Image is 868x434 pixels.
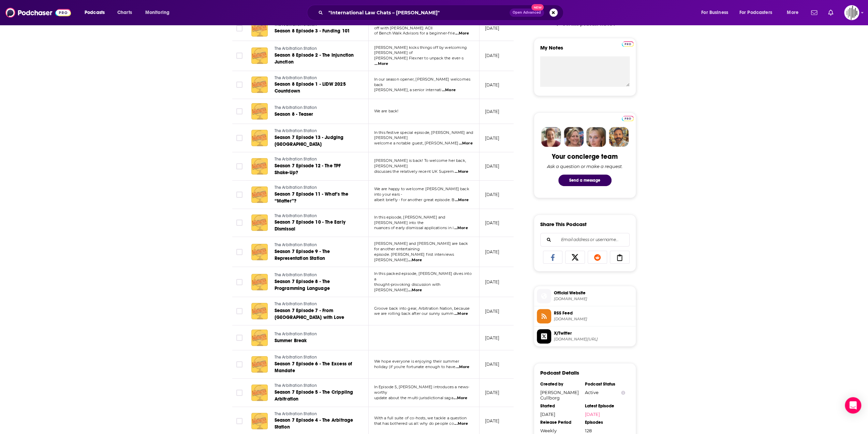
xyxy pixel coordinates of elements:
[485,109,500,114] p: [DATE]
[313,5,570,20] div: Search podcasts, credits, & more...
[408,257,422,263] span: ...More
[275,22,317,27] span: The Arbitration Station
[374,241,468,251] span: [PERSON_NAME] and [PERSON_NAME] are back for another entertaining
[541,127,561,147] img: Sydney Profile
[531,4,544,11] span: New
[454,395,467,401] span: ...More
[236,82,242,88] span: Toggle select row
[275,361,352,374] span: Season 7 Episode 6 - The Excess of Mandate
[374,364,455,369] span: holiday (if you're fortunate enough to have
[485,53,500,58] p: [DATE]
[275,75,356,81] a: The Arbitration Station
[141,7,178,18] button: open menu
[275,156,356,163] a: The Arbitration Station
[374,20,473,30] span: [PERSON_NAME] and [PERSON_NAME] kick things off with [PERSON_NAME] ACII
[275,213,356,219] a: The Arbitration Station
[236,249,242,255] span: Toggle select row
[275,28,356,34] a: Season 8 Episode 3 - Funding 101
[554,337,633,342] span: twitter.com/TheArbStation
[485,418,500,424] p: [DATE]
[701,8,728,17] span: For Business
[275,128,356,134] a: The Arbitration Station
[485,249,500,255] p: [DATE]
[117,8,132,17] span: Charts
[113,7,136,18] a: Charts
[275,272,356,278] a: The Arbitration Station
[275,301,356,307] a: The Arbitration Station
[547,164,623,169] div: Ask a question or make a request.
[275,302,317,306] span: The Arbitration Station
[275,46,356,52] a: The Arbitration Station
[454,421,468,426] span: ...More
[236,25,242,31] span: Toggle select row
[454,311,468,317] span: ...More
[275,157,317,162] span: The Arbitration Station
[275,52,354,65] span: Season 8 Episode 2 - The Injunction Junction
[374,186,469,197] span: We are happy to welcome [PERSON_NAME] back into your ears -
[236,135,242,141] span: Toggle select row
[844,5,859,20] span: Logged in as gpg2
[236,308,242,314] span: Toggle select row
[442,87,456,93] span: ...More
[510,9,544,17] button: Open AdvancedNew
[236,279,242,285] span: Toggle select row
[275,81,356,95] a: Season 8 Episode 1 - LIDW 2025 Countdown
[275,81,346,94] span: Season 8 Episode 1 - LIDW 2025 Countdown
[275,111,313,117] span: Season 8 - Teaser
[564,127,584,147] img: Barbara Profile
[585,390,625,395] div: Active
[374,130,473,140] span: In this festive special episode, [PERSON_NAME] and [PERSON_NAME]
[275,417,353,430] span: Season 7 Episode 4 - The Arbitrage Station
[275,248,356,262] a: Season 7 Episode 9 - The Representation Station
[735,7,782,18] button: open menu
[275,337,356,344] a: Summer Break
[540,369,579,376] h3: Podcast Details
[374,61,388,67] span: ...More
[622,116,634,121] img: Podchaser Pro
[275,46,317,51] span: The Arbitration Station
[588,251,607,264] a: Share on Reddit
[537,289,633,303] a: Official Website[DOMAIN_NAME]
[455,169,468,174] span: ...More
[513,11,541,14] span: Open Advanced
[236,361,242,367] span: Toggle select row
[275,105,317,110] span: The Arbitration Station
[540,403,580,409] div: Started
[622,40,634,47] a: Pro website
[610,251,630,264] a: Copy Link
[236,220,242,226] span: Toggle select row
[374,252,454,262] span: episode. [PERSON_NAME] first interviews [PERSON_NAME]
[275,219,356,233] a: Season 7 Episode 10 - The Early Dismissal
[540,44,630,56] label: My Notes
[275,191,348,204] span: Season 7 Episode 11 - What’s the “Matter”?
[585,403,625,409] div: Latest Episode
[485,390,500,395] p: [DATE]
[236,192,242,198] span: Toggle select row
[554,330,633,336] span: X/Twitter
[554,317,633,322] span: arbitrationstation.squarespace.com
[609,127,629,147] img: Jon Profile
[374,87,442,92] span: [PERSON_NAME], a senior internati
[485,220,500,226] p: [DATE]
[275,249,330,261] span: Season 7 Episode 9 - The Representation Station
[554,310,633,316] span: RSS Feed
[454,225,468,231] span: ...More
[275,307,356,321] a: Season 7 Episode 7 - From [GEOGRAPHIC_DATA] with Love
[275,331,356,337] a: The Arbitration Station
[374,158,466,168] span: [PERSON_NAME] is back! To welcome her back, [PERSON_NAME]
[236,53,242,59] span: Toggle select row
[275,163,356,176] a: Season 7 Episode 12 - The TPF Shake-Up?
[554,296,633,302] span: thearbitrationstation.com
[275,411,317,416] span: The Arbitration Station
[236,335,242,341] span: Toggle select row
[485,192,500,197] p: [DATE]
[485,361,500,367] p: [DATE]
[537,329,633,344] a: X/Twitter[DOMAIN_NAME][URL]
[485,82,500,88] p: [DATE]
[275,411,356,417] a: The Arbitration Station
[585,420,625,425] div: Episodes
[374,225,454,230] span: nuances of early dismissal applications in i
[374,109,399,113] span: We are back!
[275,111,356,118] a: Season 8 - Teaser
[485,25,500,31] p: [DATE]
